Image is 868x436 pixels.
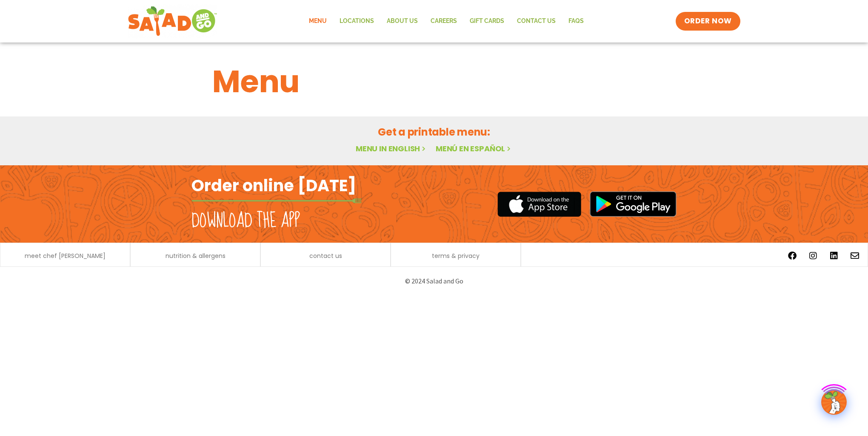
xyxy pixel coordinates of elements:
[333,11,380,31] a: Locations
[303,11,590,31] nav: Menu
[309,253,342,259] a: contact us
[191,209,300,233] h2: Download the app
[511,11,562,31] a: Contact Us
[436,143,512,154] a: Menú en español
[191,175,356,196] h2: Order online [DATE]
[432,253,480,259] a: terms & privacy
[684,16,732,26] span: ORDER NOW
[356,143,427,154] a: Menu in English
[128,4,217,38] img: new-SAG-logo-768×292
[166,253,226,259] a: nutrition & allergens
[191,198,362,203] img: fork
[303,11,333,31] a: Menu
[497,190,581,218] img: appstore
[463,11,511,31] a: GIFT CARDS
[590,191,677,217] img: google_play
[212,125,656,139] h2: Get a printable menu:
[25,253,106,259] a: meet chef [PERSON_NAME]
[212,59,656,105] h1: Menu
[424,11,463,31] a: Careers
[562,11,590,31] a: FAQs
[676,12,740,31] a: ORDER NOW
[196,275,672,287] p: © 2024 Salad and Go
[380,11,424,31] a: About Us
